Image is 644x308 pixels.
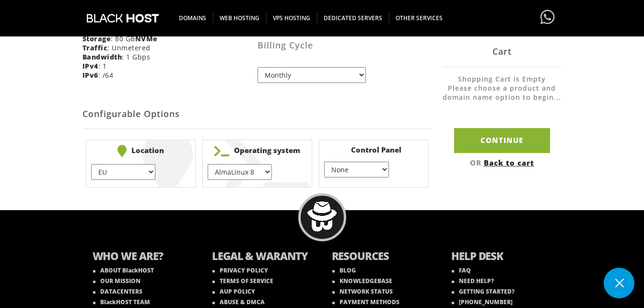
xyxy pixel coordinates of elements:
[82,71,98,80] b: IPv6
[82,100,433,129] h2: Configurable Options
[93,277,141,285] a: OUR MISSION
[212,277,273,285] a: TERMS OF SERVICE
[135,34,158,43] b: NVMe
[332,249,433,265] b: RESOURCES
[82,34,111,43] b: Storage
[452,266,471,274] a: FAQ
[208,164,272,180] select: } } } } } } } } } } } } } } } } } } } } }
[172,12,213,24] span: DOMAINS
[93,266,154,274] a: ABOUT BlackHOST
[324,162,388,178] select: } } } }
[442,74,562,111] li: Shopping Cart is Empty Please choose a product and domain name option to begin...
[213,12,267,24] span: WEB HOSTING
[452,277,494,285] a: NEED HELP?
[324,145,423,154] b: Control Panel
[332,287,393,296] a: NETWORK STATUS
[332,298,399,306] a: PAYMENT METHODS
[208,145,307,157] b: Operating system
[452,298,513,306] a: [PHONE_NUMBER]
[452,287,515,296] a: GETTING STARTED?
[82,52,122,61] b: Bandwidth
[389,12,449,24] span: OTHER SERVICES
[93,249,193,265] b: WHO WE ARE?
[212,266,268,274] a: PRIVACY POLICY
[82,61,98,71] b: IPv4
[212,287,255,296] a: AUP POLICY
[212,298,265,306] a: ABUSE & DMCA
[332,277,392,285] a: KNOWLEDGEBASE
[91,145,190,157] b: Location
[442,157,562,167] div: OR
[93,298,150,306] a: BlackHOST TEAM
[258,41,433,50] h3: Billing Cycle
[93,287,142,296] a: DATACENTERS
[442,36,562,67] div: Cart
[91,164,155,180] select: } } } } } }
[307,201,337,232] img: BlackHOST mascont, Blacky.
[266,12,317,24] span: VPS HOSTING
[82,43,108,52] b: Traffic
[332,266,356,274] a: BLOG
[212,249,313,265] b: LEGAL & WARANTY
[317,12,389,24] span: DEDICATED SERVERS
